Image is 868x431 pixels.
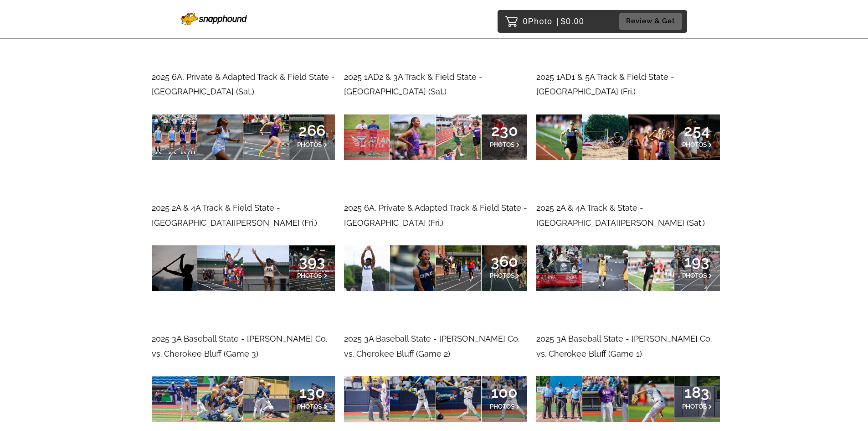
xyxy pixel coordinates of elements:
span: 230 [490,128,520,133]
button: Review & Get [619,13,682,30]
span: PHOTOS [682,141,707,148]
span: 2025 3A Baseball State - [PERSON_NAME] Co. vs. Cherokee Bluff (Game 1) [536,334,712,358]
img: Snapphound Logo [181,13,247,25]
span: 193 [682,259,712,264]
a: 2025 3A Baseball State - [PERSON_NAME] Co. vs. Cherokee Bluff (Game 3)130PHOTOS [152,332,335,422]
span: 2025 6A, Private & Adapted Track & Field State - [GEOGRAPHIC_DATA] (Sat.) [152,72,335,96]
span: PHOTOS [297,272,322,279]
span: 2025 1AD2 & 3A Track & Field State - [GEOGRAPHIC_DATA] (Sat.) [344,72,483,96]
span: 2025 3A Baseball State - [PERSON_NAME] Co. vs. Cherokee Bluff (Game 3) [152,334,327,358]
span: 2025 3A Baseball State - [PERSON_NAME] Co. vs. Cherokee Bluff (Game 2) [344,334,519,358]
a: 2025 3A Baseball State - [PERSON_NAME] Co. vs. Cherokee Bluff (Game 2)100PHOTOS [344,332,527,422]
span: 254 [682,128,712,133]
span: 266 [297,128,327,133]
a: 2025 2A & 4A Track & State - [GEOGRAPHIC_DATA][PERSON_NAME] (Sat.)193PHOTOS [536,201,719,291]
span: Photo [528,14,553,29]
span: 2025 2A & 4A Track & Field State - [GEOGRAPHIC_DATA][PERSON_NAME] (Fri.) [152,203,317,227]
a: 2025 2A & 4A Track & Field State - [GEOGRAPHIC_DATA][PERSON_NAME] (Fri.)393PHOTOS [152,201,335,291]
span: 2025 1AD1 & 5A Track & Field State - [GEOGRAPHIC_DATA] (Fri.) [536,72,674,96]
span: PHOTOS [682,403,707,410]
span: 183 [682,389,712,395]
span: PHOTOS [490,272,514,279]
span: PHOTOS [490,141,514,148]
span: PHOTOS [297,141,322,148]
span: 393 [297,259,327,264]
a: Review & Get [619,13,685,30]
span: PHOTOS [490,403,514,410]
span: PHOTOS [682,272,707,279]
a: 2025 6A, Private & Adapted Track & Field State - [GEOGRAPHIC_DATA] (Sat.)266PHOTOS [152,70,335,160]
span: 2025 2A & 4A Track & State - [GEOGRAPHIC_DATA][PERSON_NAME] (Sat.) [536,203,705,227]
a: 2025 1AD1 & 5A Track & Field State - [GEOGRAPHIC_DATA] (Fri.)254PHOTOS [536,70,719,160]
span: 360 [490,259,520,264]
span: PHOTOS [297,403,322,410]
span: 100 [490,389,520,395]
span: | [557,17,560,26]
p: 0 $0.00 [523,14,585,29]
a: 2025 6A, Private & Adapted Track & Field State - [GEOGRAPHIC_DATA] (Fri.)360PHOTOS [344,201,527,291]
span: 130 [297,389,327,395]
a: 2025 3A Baseball State - [PERSON_NAME] Co. vs. Cherokee Bluff (Game 1)183PHOTOS [536,332,719,422]
span: 2025 6A, Private & Adapted Track & Field State - [GEOGRAPHIC_DATA] (Fri.) [344,203,527,227]
a: 2025 1AD2 & 3A Track & Field State - [GEOGRAPHIC_DATA] (Sat.)230PHOTOS [344,70,527,160]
